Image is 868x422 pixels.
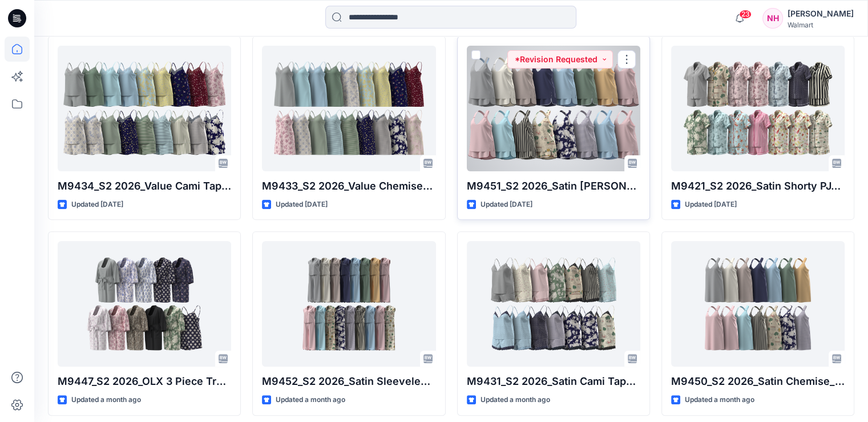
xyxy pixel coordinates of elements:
p: M9450_S2 2026_Satin Chemise_Midpoint [671,373,845,389]
a: M9451_S2 2026_Satin Cami Short Set_Midpoint [467,46,640,171]
a: M9452_S2 2026_Satin Sleeveless Pajama_Midpoint [262,241,435,367]
div: NH [762,8,783,29]
a: M9450_S2 2026_Satin Chemise_Midpoint [671,241,845,367]
p: M9431_S2 2026_Satin Cami Tap_Midpont [467,373,640,389]
a: M9447_S2 2026_OLX 3 Piece Travel Set_Midpoint [58,241,231,367]
a: M9421_S2 2026_Satin Shorty PJ_Midpoint [671,46,845,171]
div: Walmart [788,21,854,29]
p: Updated a month ago [71,394,141,406]
p: M9447_S2 2026_OLX 3 Piece Travel Set_Midpoint [58,373,231,389]
p: M9421_S2 2026_Satin Shorty PJ_Midpoint [671,178,845,194]
p: Updated [DATE] [71,199,123,211]
p: Updated a month ago [481,394,550,406]
p: Updated a month ago [276,394,345,406]
p: M9452_S2 2026_Satin Sleeveless Pajama_Midpoint [262,373,435,389]
span: 23 [739,10,752,19]
a: M9433_S2 2026_Value Chemise_Midpoint [262,46,435,171]
p: Updated a month ago [685,394,754,406]
a: M9434_S2 2026_Value Cami Tap_Midpoint [58,46,231,171]
p: M9434_S2 2026_Value Cami Tap_Midpoint [58,178,231,194]
a: M9431_S2 2026_Satin Cami Tap_Midpont [467,241,640,367]
p: Updated [DATE] [481,199,532,211]
p: M9451_S2 2026_Satin [PERSON_NAME] Set_Midpoint [467,178,640,194]
div: [PERSON_NAME] [788,7,854,21]
p: M9433_S2 2026_Value Chemise_Midpoint [262,178,435,194]
p: Updated [DATE] [276,199,328,211]
p: Updated [DATE] [685,199,737,211]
